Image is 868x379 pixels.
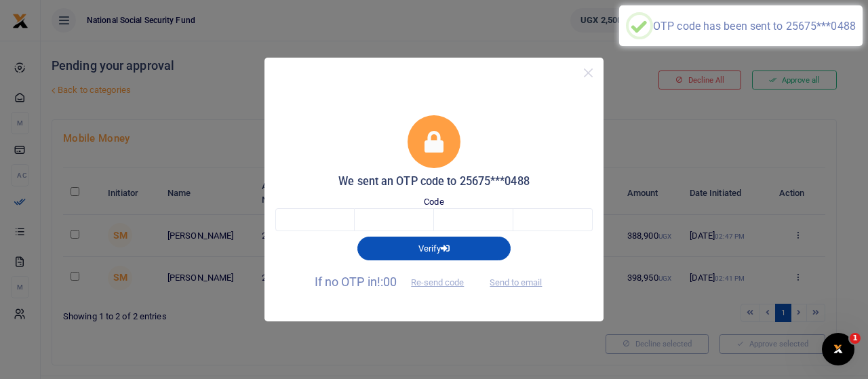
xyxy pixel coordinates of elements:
[275,175,593,188] h5: We sent an OTP code to 25675***0488
[357,237,511,260] button: Verify
[653,20,856,33] div: OTP code has been sent to 25675***0488
[424,195,443,209] label: Code
[377,275,397,289] span: !:00
[822,333,854,365] iframe: Intercom live chat
[315,275,476,289] span: If no OTP in
[578,63,598,83] button: Close
[850,333,861,344] span: 1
